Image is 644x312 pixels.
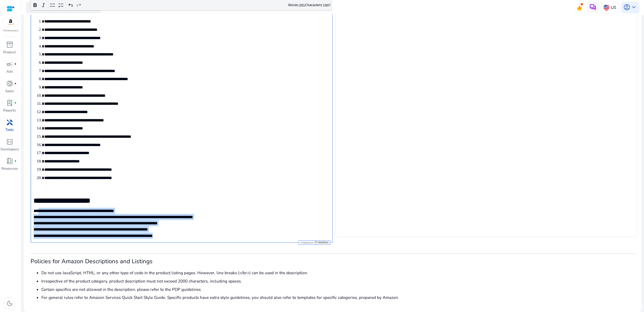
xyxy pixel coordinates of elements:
div: Words: Characters: [288,2,331,9]
span: code_blocks [6,138,13,145]
span: fiber_manual_record [14,102,17,104]
span: fiber_manual_record [14,63,17,65]
p: Reports [3,108,16,113]
li: For general rules refer to Amazon Services Quick Start Style Guide. Specific products have extra ... [41,294,635,300]
span: inventory_2 [6,41,13,48]
span: account_circle [623,4,630,11]
label: 281 [299,3,305,7]
h3: Policies for Amazon Descriptions and Listings [31,258,635,265]
li: Irrespective of the product category, product description must not exceed 2000 characters, includ... [41,278,635,284]
span: fiber_manual_record [14,160,17,162]
li: Do not use JavaScript, HTML, or any other type of code in the product listing pages. However, lin... [41,270,635,276]
p: Resources [1,166,18,172]
span: fiber_manual_record [14,83,17,85]
img: amazon.svg [3,18,19,27]
p: Developers [1,147,19,152]
span: Powered by [300,242,314,244]
p: US [611,3,616,12]
span: keyboard_arrow_down [630,4,637,11]
label: 1907 [323,3,331,7]
span: handyman [6,119,13,126]
span: lab_profile [6,99,13,106]
span: campaign [6,61,13,68]
li: Certain specifics are not allowed in the description, please refer to the PDP guidelines [41,286,635,292]
span: search [31,4,38,11]
span: book_4 [6,158,13,165]
span: dark_mode [6,300,13,307]
p: Marketplace [3,29,18,33]
span: donut_small [6,80,13,87]
img: us.svg [603,5,609,10]
p: Ads [6,69,13,75]
p: Sales [5,89,14,94]
p: Tools [5,127,14,133]
p: Product [3,50,16,55]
